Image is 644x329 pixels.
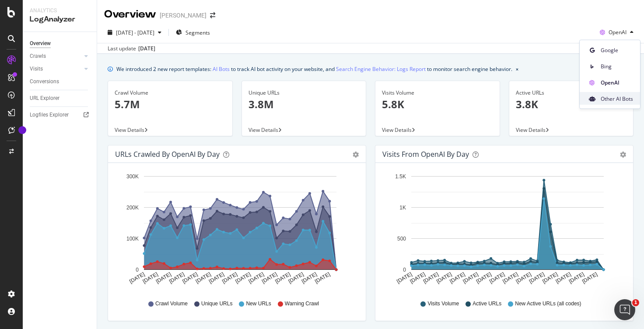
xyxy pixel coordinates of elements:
svg: A chart. [382,170,623,292]
text: [DATE] [422,271,440,285]
a: Overview [30,39,91,48]
div: arrow-right-arrow-left [210,12,215,18]
text: [DATE] [581,271,598,285]
text: [DATE] [488,271,506,285]
span: OpenAI [609,28,626,36]
text: [DATE] [142,271,159,285]
div: Visits Volume [382,89,493,97]
text: [DATE] [448,271,466,285]
span: Unique URLs [201,300,232,308]
span: Crawl Volume [155,300,188,308]
span: Warning Crawl [285,300,319,308]
text: 200K [126,205,139,211]
text: 500 [397,236,406,242]
text: [DATE] [568,271,585,285]
span: View Details [248,126,278,134]
a: URL Explorer [30,94,91,103]
span: [DATE] - [DATE] [116,29,154,36]
div: Visits from OpenAI by day [382,150,469,159]
p: 5.8K [382,97,493,112]
text: [DATE] [515,271,532,285]
text: [DATE] [502,271,519,285]
text: 300K [126,173,139,180]
span: OpenAI [601,78,633,86]
span: Segments [185,29,210,36]
p: 3.8M [248,97,360,112]
button: OpenAI [596,25,637,39]
text: [DATE] [128,271,146,285]
div: Tooltip anchor [18,126,26,134]
svg: A chart. [115,170,356,292]
div: URLs Crawled by OpenAI by day [115,150,220,159]
p: 3.8K [516,97,627,112]
span: Visits Volume [427,300,459,308]
a: AI Bots [213,64,230,74]
text: 1.5K [395,173,406,180]
span: Other AI Bots [601,95,633,103]
div: gear [353,152,359,158]
span: New Active URLs (all codes) [515,300,581,308]
div: Crawls [30,52,46,61]
div: We introduced 2 new report templates: to track AI bot activity on your website, and to monitor se... [116,64,512,74]
div: [DATE] [138,45,155,53]
button: close banner [514,63,521,75]
div: Logfiles Explorer [30,110,69,120]
text: 0 [136,267,139,273]
text: [DATE] [274,271,291,285]
text: [DATE] [462,271,479,285]
div: Overview [30,39,51,48]
text: 1K [399,205,406,211]
text: [DATE] [261,271,278,285]
text: [DATE] [155,271,172,285]
div: Conversions [30,77,59,86]
div: Unique URLs [248,89,360,97]
text: [DATE] [435,271,453,285]
div: info banner [108,64,633,74]
span: Google [601,46,633,54]
div: Crawl Volume [115,89,226,97]
span: View Details [115,126,144,134]
a: Crawls [30,52,82,61]
div: Active URLs [516,89,627,97]
span: 1 [632,299,639,306]
text: [DATE] [314,271,331,285]
text: [DATE] [555,271,572,285]
text: [DATE] [409,271,427,285]
text: [DATE] [181,271,199,285]
text: [DATE] [208,271,225,285]
span: New URLs [246,300,271,308]
text: 100K [126,236,139,242]
a: Conversions [30,77,91,86]
text: [DATE] [221,271,238,285]
text: [DATE] [475,271,493,285]
button: [DATE] - [DATE] [104,25,165,39]
a: Search Engine Behavior: Logs Report [336,64,426,74]
a: Logfiles Explorer [30,110,91,120]
text: [DATE] [301,271,318,285]
iframe: Intercom live chat [614,299,635,320]
div: [PERSON_NAME] [160,11,206,20]
p: 5.7M [115,97,226,112]
text: [DATE] [168,271,185,285]
div: Last update [108,45,155,53]
text: [DATE] [528,271,546,285]
span: Active URLs [472,300,501,308]
div: Overview [104,7,156,22]
text: [DATE] [395,271,413,285]
div: Analytics [30,7,90,14]
button: Segments [172,25,213,39]
text: [DATE] [541,271,559,285]
a: Visits [30,64,82,74]
span: Bing [601,62,633,70]
div: Visits [30,64,43,74]
text: [DATE] [195,271,212,285]
span: View Details [382,126,412,134]
span: View Details [516,126,546,134]
text: [DATE] [234,271,252,285]
div: gear [620,152,626,158]
div: URL Explorer [30,94,59,103]
div: LogAnalyzer [30,14,90,25]
text: [DATE] [287,271,305,285]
